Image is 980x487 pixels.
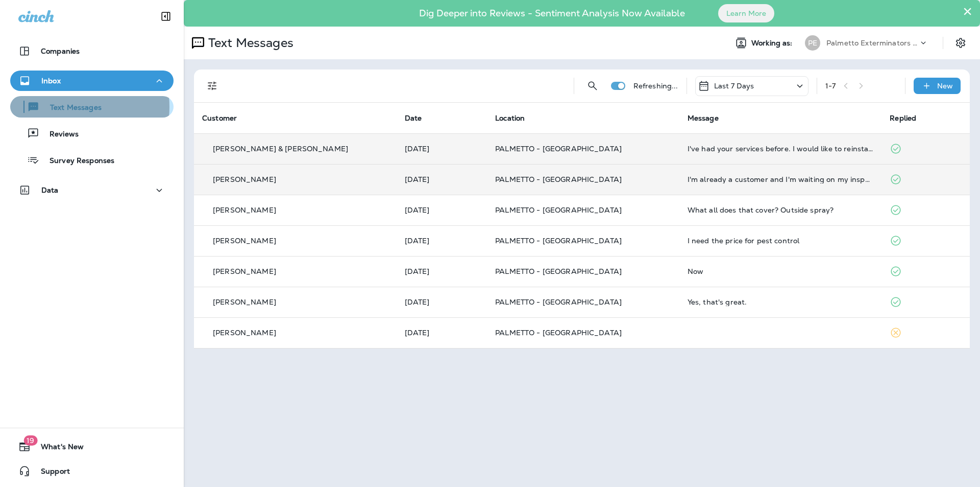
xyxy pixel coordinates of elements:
div: 1 - 7 [825,82,836,90]
button: Survey Responses [10,149,174,171]
p: [PERSON_NAME] [213,237,276,245]
p: Dig Deeper into Reviews - Sentiment Analysis Now Available [389,12,715,15]
p: [PERSON_NAME] [213,267,276,275]
p: Sep 26, 2025 09:24 AM [405,267,479,275]
button: Settings [951,34,970,52]
span: Replied [890,113,916,123]
button: Inbox [10,71,174,91]
span: Location [495,113,525,123]
p: Reviews [39,130,79,140]
button: 19What's New [10,436,174,457]
div: PE [805,35,820,51]
span: Support [31,467,70,479]
p: Sep 25, 2025 04:55 PM [405,298,479,306]
p: Data [41,186,59,194]
p: Sep 26, 2025 12:19 PM [405,145,479,153]
button: Companies [10,41,174,61]
div: Now [688,267,874,275]
button: Learn More [718,4,774,22]
p: Inbox [41,77,61,85]
p: Sep 26, 2025 12:13 PM [405,175,479,183]
span: PALMETTO - [GEOGRAPHIC_DATA] [495,236,622,245]
p: Sep 26, 2025 09:40 AM [405,237,479,245]
span: PALMETTO - [GEOGRAPHIC_DATA] [495,144,622,153]
span: PALMETTO - [GEOGRAPHIC_DATA] [495,297,622,307]
p: Text Messages [40,103,102,113]
button: Filters [202,76,223,96]
p: [PERSON_NAME] & [PERSON_NAME] [213,145,348,153]
p: Sep 26, 2025 12:13 PM [405,206,479,214]
div: I'm already a customer and I'm waiting on my inspection , can you help with that? [688,175,874,183]
span: PALMETTO - [GEOGRAPHIC_DATA] [495,328,622,337]
span: Customer [202,113,237,123]
button: Collapse Sidebar [152,6,180,27]
p: Sep 25, 2025 02:34 PM [405,329,479,337]
button: Search Messages [582,76,603,96]
span: What's New [31,443,84,455]
button: Support [10,461,174,481]
span: PALMETTO - [GEOGRAPHIC_DATA] [495,205,622,215]
button: Data [10,180,174,200]
p: Survey Responses [39,156,114,166]
span: Working as: [751,39,795,48]
span: Date [405,113,422,123]
p: [PERSON_NAME] [213,206,276,214]
span: Message [688,113,719,123]
div: Yes, that's great. [688,298,874,306]
span: 19 [23,435,37,446]
span: PALMETTO - [GEOGRAPHIC_DATA] [495,267,622,276]
p: New [937,82,953,90]
p: [PERSON_NAME] [213,298,276,306]
p: Companies [41,47,80,55]
p: Text Messages [204,35,293,51]
p: [PERSON_NAME] [213,329,276,337]
p: [PERSON_NAME] [213,175,276,183]
p: Last 7 Days [714,82,754,90]
button: Reviews [10,123,174,144]
span: PALMETTO - [GEOGRAPHIC_DATA] [495,175,622,184]
p: Refreshing... [633,82,678,90]
div: What all does that cover? Outside spray? [688,206,874,214]
button: Text Messages [10,96,174,118]
div: I've had your services before. I would like to reinstate them [688,145,874,153]
div: I need the price for pest control [688,237,874,245]
button: Close [963,3,972,19]
p: Palmetto Exterminators LLC [826,39,918,47]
